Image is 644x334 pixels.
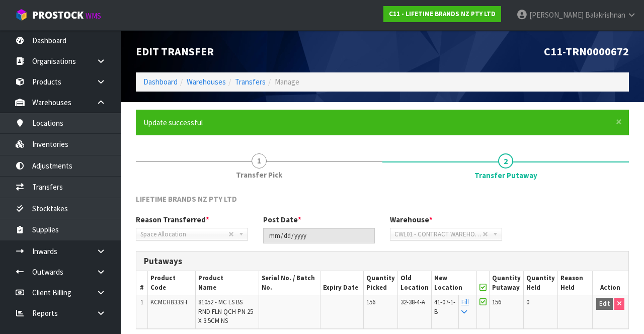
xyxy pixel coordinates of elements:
[236,170,282,180] span: Transfer Pick
[585,10,625,20] span: Balakrishnan
[198,298,253,325] span: 81052 - MC LS BS RND FLN QCH PN 25 X 3.5CM NS
[529,10,584,20] span: [PERSON_NAME]
[544,44,629,58] span: C11-TRN0000672
[252,153,267,169] span: 1
[526,298,529,306] span: 0
[474,170,537,181] span: Transfer Putaway
[140,228,228,240] span: Space Allocation
[187,77,226,87] a: Warehouses
[143,118,203,127] span: Update successful
[434,298,455,315] span: 41-07-1-B
[136,194,237,204] span: LIFETIME BRANDS NZ PTY LTD
[32,9,84,22] span: ProStock
[195,271,259,295] th: Product Name
[263,214,301,225] label: Post Date
[523,271,557,295] th: Quantity Held
[592,271,628,295] th: Action
[596,298,613,310] button: Edit
[489,271,523,295] th: Quantity Putaway
[275,77,299,87] span: Manage
[616,115,622,129] span: ×
[492,298,501,306] span: 156
[383,6,501,22] a: C11 - LIFETIME BRANDS NZ PTY LTD
[140,298,143,306] span: 1
[143,77,178,87] a: Dashboard
[390,214,433,225] label: Warehouse
[400,298,425,306] span: 32-38-4-A
[136,44,214,58] span: Edit Transfer
[148,271,195,295] th: Product Code
[363,271,397,295] th: Quantity Picked
[150,298,187,306] span: KCMCHB33SH
[136,271,148,295] th: #
[394,228,482,240] span: CWL01 - CONTRACT WAREHOUSING [GEOGRAPHIC_DATA]
[320,271,363,295] th: Expiry Date
[263,228,375,243] input: Post Date
[15,9,28,21] img: cube-alt.png
[557,271,592,295] th: Reason Held
[389,10,496,18] strong: C11 - LIFETIME BRANDS NZ PTY LTD
[366,298,375,306] span: 156
[235,77,266,87] a: Transfers
[259,271,320,295] th: Serial No. / Batch No.
[397,271,431,295] th: Old Location
[461,298,469,315] a: Fill
[431,271,476,295] th: New Location
[498,153,513,169] span: 2
[136,214,209,225] label: Reason Transferred
[86,11,101,21] small: WMS
[144,257,621,266] h3: Putaways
